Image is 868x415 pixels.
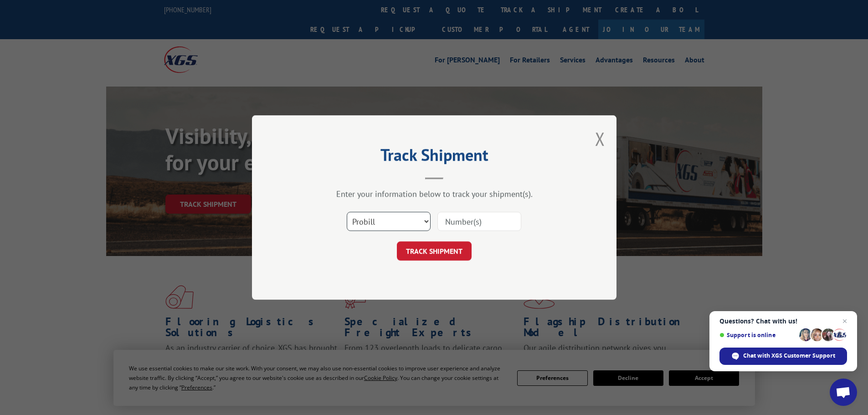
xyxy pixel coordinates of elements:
[719,318,847,325] span: Questions? Chat with us!
[397,241,472,261] button: TRACK SHIPMENT
[839,316,850,327] span: Close chat
[830,379,857,406] div: Open chat
[743,352,835,360] span: Chat with XGS Customer Support
[298,149,571,166] h2: Track Shipment
[719,332,796,338] span: Support is online
[595,127,605,151] button: Close modal
[298,189,571,199] div: Enter your information below to track your shipment(s).
[437,212,521,231] input: Number(s)
[719,348,847,365] div: Chat with XGS Customer Support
